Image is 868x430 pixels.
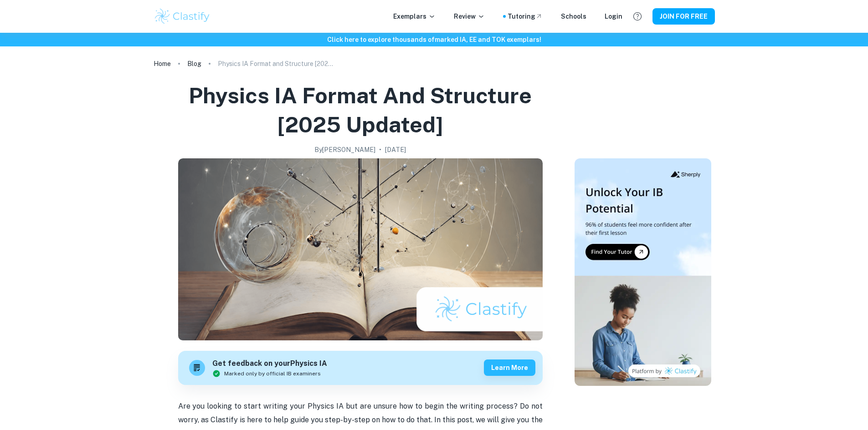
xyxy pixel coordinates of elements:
[224,369,321,378] span: Marked only by official IB examiners
[178,351,543,385] a: Get feedback on yourPhysics IAMarked only by official IB examinersLearn more
[630,9,645,24] button: Help and Feedback
[157,81,564,139] h1: Physics IA Format and Structure [2025 updated]
[393,11,436,21] p: Exemplars
[561,11,586,21] a: Schools
[652,8,715,25] button: JOIN FOR FREE
[218,59,336,69] p: Physics IA Format and Structure [2025 updated]
[575,158,711,386] img: Thumbnail
[2,35,866,45] h6: Click here to explore thousands of marked IA, EE and TOK exemplars !
[154,57,171,70] a: Home
[154,7,211,25] img: Clastify logo
[508,11,543,21] a: Tutoring
[212,358,327,369] h6: Get feedback on your Physics IA
[379,145,381,155] p: •
[484,359,535,376] button: Learn more
[314,145,375,155] h2: By [PERSON_NAME]
[385,145,406,155] h2: [DATE]
[454,11,485,21] p: Review
[605,11,622,21] a: Login
[178,158,543,340] img: Physics IA Format and Structure [2025 updated] cover image
[187,57,201,70] a: Blog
